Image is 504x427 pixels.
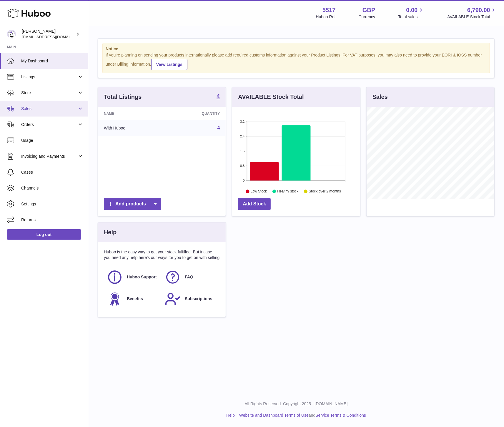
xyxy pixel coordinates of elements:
span: Total sales [398,14,424,20]
span: Usage [21,138,84,143]
span: Benefits [127,296,143,302]
span: Orders [21,122,77,127]
text: 2.4 [240,134,245,138]
span: Cases [21,170,84,175]
span: Sales [21,106,77,112]
span: AVAILABLE Stock Total [447,14,497,20]
a: Huboo Support [107,269,159,285]
a: 4 [217,125,220,130]
span: Channels [21,185,84,191]
span: [EMAIL_ADDRESS][DOMAIN_NAME] [22,34,87,39]
a: Service Terms & Conditions [315,413,366,418]
a: View Listings [151,59,187,70]
strong: 4 [217,93,220,99]
span: Stock [21,90,77,96]
strong: 5517 [322,6,336,14]
span: Invoicing and Payments [21,154,77,159]
span: My Dashboard [21,58,84,64]
div: Huboo Ref [316,14,336,20]
a: Help [226,413,235,418]
img: alessiavanzwolle@hotmail.com [7,30,16,39]
th: Quantity [165,107,226,120]
p: All Rights Reserved. Copyright 2025 - [DOMAIN_NAME] [93,401,499,407]
a: 6,790.00 AVAILABLE Stock Total [447,6,497,20]
a: Log out [7,229,81,240]
text: Healthy stock [277,189,299,193]
a: Benefits [107,291,159,307]
text: 3.2 [240,120,245,123]
text: Low Stock [251,189,267,193]
div: If you're planning on sending your products internationally please add required customs informati... [106,52,487,70]
h3: AVAILABLE Stock Total [238,93,304,101]
text: 1.6 [240,149,245,153]
span: Subscriptions [185,296,212,302]
a: Website and Dashboard Terms of Use [239,413,309,418]
p: Huboo is the easy way to get your stock fulfilled. But incase you need any help here's our ways f... [104,249,220,260]
strong: GBP [362,6,375,14]
div: Currency [359,14,375,20]
text: Stock over 2 months [309,189,341,193]
th: Name [98,107,165,120]
strong: Notice [106,46,487,52]
a: Subscriptions [165,291,217,307]
h3: Help [104,228,117,236]
text: 0.8 [240,164,245,167]
span: Returns [21,217,84,223]
a: 0.00 Total sales [398,6,424,20]
a: FAQ [165,269,217,285]
span: 6,790.00 [467,6,490,14]
span: FAQ [185,274,193,280]
a: Add products [104,198,161,210]
td: With Huboo [98,120,165,136]
text: 0 [243,179,245,182]
span: Settings [21,201,84,207]
span: Huboo Support [127,274,157,280]
span: Listings [21,74,77,80]
a: Add Stock [238,198,271,210]
span: 0.00 [406,6,418,14]
div: [PERSON_NAME] [22,29,75,40]
h3: Total Listings [104,93,142,101]
a: 4 [217,93,220,100]
li: and [237,413,366,418]
h3: Sales [372,93,388,101]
